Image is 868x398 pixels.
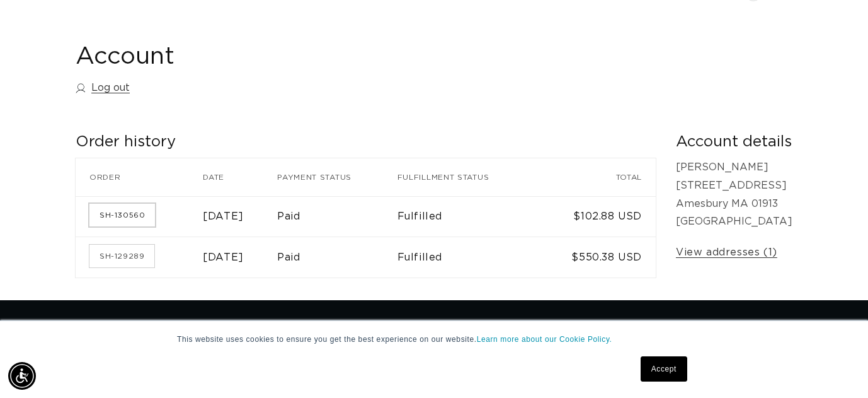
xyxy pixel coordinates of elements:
th: Fulfillment status [397,158,541,196]
td: Paid [277,237,397,278]
a: Learn more about our Cookie Policy. [477,335,612,344]
div: Accessibility Menu [8,362,36,390]
a: Log out [76,79,130,97]
time: [DATE] [203,252,244,262]
a: Order number SH-130560 [89,204,155,226]
th: Date [203,158,277,196]
h2: Order history [76,132,656,152]
p: [PERSON_NAME] [STREET_ADDRESS] Amesbury MA 01913 [GEOGRAPHIC_DATA] [676,158,792,231]
td: $550.38 USD [541,237,656,278]
td: Fulfilled [397,237,541,278]
h2: Account details [676,132,792,152]
a: Order number SH-129289 [89,245,154,267]
p: This website uses cookies to ensure you get the best experience on our website. [177,334,691,345]
iframe: Chat Widget [805,337,868,398]
a: Accept [641,356,687,382]
td: Fulfilled [397,196,541,237]
th: Order [76,158,203,196]
td: $102.88 USD [541,196,656,237]
a: View addresses (1) [676,243,777,262]
th: Total [541,158,656,196]
td: Paid [277,196,397,237]
h1: Account [76,42,792,73]
th: Payment status [277,158,397,196]
time: [DATE] [203,211,244,221]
